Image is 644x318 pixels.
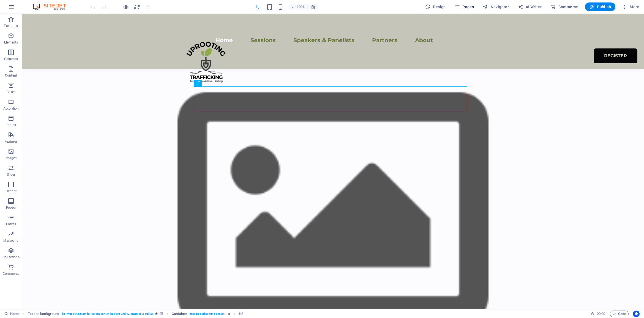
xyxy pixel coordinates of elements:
span: : [601,312,601,316]
span: . text-on-background-content [189,311,226,317]
p: Content [5,73,17,78]
i: Element contains an animation [228,312,230,315]
p: Tables [6,123,16,127]
button: Pages [452,2,476,11]
button: Publish [585,2,615,11]
h6: Session time [591,311,605,317]
span: Commerce [550,4,578,10]
h6: 100% [296,4,305,10]
button: Click here to leave preview mode and continue editing [122,4,129,10]
span: 00 00 [597,311,605,317]
button: Navigator [481,2,511,11]
p: Accordion [3,106,19,111]
i: On resize automatically adjust zoom level to fit chosen device. [311,4,316,9]
p: Forms [6,222,16,226]
button: Usercentrics [633,311,640,317]
p: Marketing [3,238,18,243]
p: Collections [2,255,19,259]
button: Code [610,311,629,317]
i: Reload page [134,4,140,10]
p: Boxes [7,90,16,94]
span: Design [425,4,446,10]
i: This element contains a background [160,312,163,315]
p: Features [4,139,18,144]
p: Columns [4,57,18,61]
a: Click to cancel selection. Double-click to open Pages [4,311,20,317]
span: Code [612,311,626,317]
span: AI Writer [518,4,542,10]
button: More [620,2,642,11]
p: Slider [7,172,15,177]
p: Footer [6,205,16,210]
span: More [622,4,639,10]
span: Click to select. Double-click to edit [28,311,59,317]
span: . bg-wrapper .preset-fullscreen-text-on-background-v2-centered .parallax [61,311,153,317]
span: Pages [455,4,474,10]
span: Publish [589,4,611,10]
i: This element is a customizable preset [155,312,158,315]
span: Navigator [483,4,509,10]
p: Commerce [3,271,19,276]
button: reload [133,4,140,10]
img: Editor Logo [32,4,73,10]
button: 100% [288,4,308,10]
span: Click to select. Double-click to edit [239,311,243,317]
button: AI Writer [515,2,544,11]
button: Commerce [548,2,580,11]
p: Favorites [4,24,18,28]
div: Design (Ctrl+Alt+Y) [423,2,448,11]
p: Images [6,156,17,160]
p: Elements [4,40,18,45]
nav: breadcrumb [28,311,243,317]
button: Design [423,2,448,11]
p: Header [6,189,17,193]
span: Click to select. Double-click to edit [172,311,187,317]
